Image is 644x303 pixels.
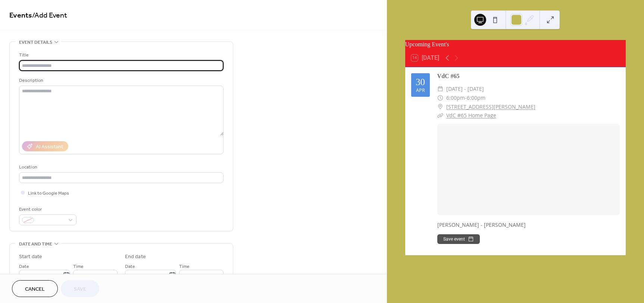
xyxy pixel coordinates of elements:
span: 6:00pm [446,93,465,102]
span: Time [179,263,190,270]
div: ​ [437,102,443,111]
span: Cancel [25,285,45,293]
div: Title [19,51,222,59]
span: 6:00pm [467,93,485,102]
div: ​ [437,93,443,102]
span: Date and time [19,240,52,248]
div: Description [19,77,222,84]
div: Upcoming Event's [405,40,626,49]
div: Start date [19,253,42,261]
span: Event details [19,38,52,46]
div: Location [19,163,222,171]
div: ​ [437,84,443,93]
div: ​ [437,111,443,120]
span: Link to Google Maps [28,189,69,197]
a: VdC #65 [437,73,460,79]
button: Save event [437,234,480,244]
span: / Add Event [32,8,67,23]
button: Cancel [12,280,58,297]
a: [STREET_ADDRESS][PERSON_NAME] [446,102,535,111]
span: [DATE] - [DATE] [446,84,484,93]
span: Date [125,263,135,270]
div: [PERSON_NAME] - [PERSON_NAME] [437,221,620,229]
a: Events [9,8,32,23]
div: End date [125,253,146,261]
span: - [465,93,467,102]
span: Date [19,263,29,270]
div: Apr [416,88,425,93]
div: Event color [19,205,75,213]
a: VdC #65 Home Page [446,112,496,119]
div: 30 [416,77,425,87]
span: Time [73,263,84,270]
